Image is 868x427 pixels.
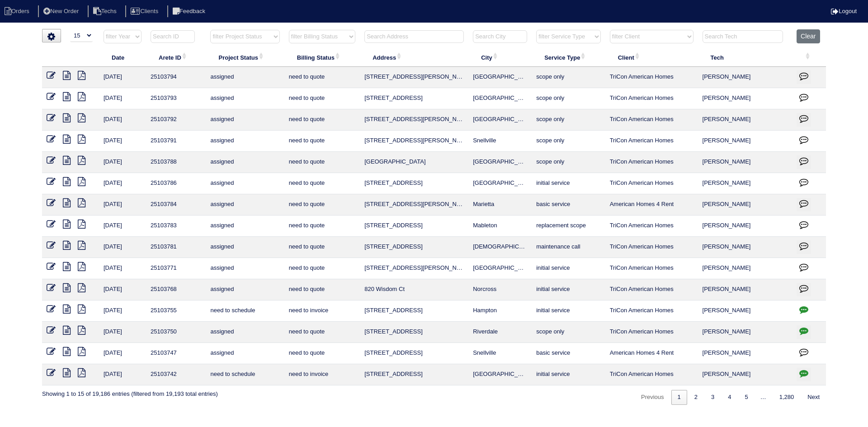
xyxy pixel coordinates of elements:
[605,109,698,131] td: TriCon American Homes
[605,48,698,67] th: Client: activate to sort column ascending
[284,258,360,279] td: need to quote
[532,109,605,131] td: scope only
[468,88,532,109] td: [GEOGRAPHIC_DATA]
[206,364,284,385] td: need to schedule
[605,258,698,279] td: TriCon American Homes
[468,279,532,300] td: Norcross
[698,237,793,258] td: [PERSON_NAME]
[206,194,284,216] td: assigned
[698,194,793,216] td: [PERSON_NAME]
[605,237,698,258] td: TriCon American Homes
[698,109,793,131] td: [PERSON_NAME]
[146,216,206,237] td: 25103783
[532,67,605,88] td: scope only
[206,343,284,364] td: assigned
[532,88,605,109] td: scope only
[473,30,527,43] input: Search City
[360,194,468,216] td: [STREET_ADDRESS][PERSON_NAME]
[284,67,360,88] td: need to quote
[831,8,857,14] a: Logout
[360,152,468,173] td: [GEOGRAPHIC_DATA]
[125,8,165,14] a: Clients
[206,48,284,67] th: Project Status: activate to sort column ascending
[698,322,793,343] td: [PERSON_NAME]
[146,322,206,343] td: 25103750
[284,152,360,173] td: need to quote
[99,300,146,322] td: [DATE]
[99,67,146,88] td: [DATE]
[605,300,698,322] td: TriCon American Homes
[468,258,532,279] td: [GEOGRAPHIC_DATA]
[698,131,793,152] td: [PERSON_NAME]
[284,173,360,194] td: need to quote
[698,279,793,300] td: [PERSON_NAME]
[532,216,605,237] td: replacement scope
[99,322,146,343] td: [DATE]
[206,322,284,343] td: assigned
[284,88,360,109] td: need to quote
[605,322,698,343] td: TriCon American Homes
[698,67,793,88] td: [PERSON_NAME]
[635,390,670,405] a: Previous
[360,67,468,88] td: [STREET_ADDRESS][PERSON_NAME]
[722,390,737,405] a: 4
[468,131,532,152] td: Snellville
[468,109,532,131] td: [GEOGRAPHIC_DATA]
[284,300,360,322] td: need to invoice
[605,216,698,237] td: TriCon American Homes
[206,237,284,258] td: assigned
[360,173,468,194] td: [STREET_ADDRESS]
[99,216,146,237] td: [DATE]
[605,279,698,300] td: TriCon American Homes
[99,237,146,258] td: [DATE]
[605,88,698,109] td: TriCon American Homes
[532,152,605,173] td: scope only
[468,152,532,173] td: [GEOGRAPHIC_DATA]
[364,30,464,43] input: Search Address
[738,390,754,405] a: 5
[284,237,360,258] td: need to quote
[698,343,793,364] td: [PERSON_NAME]
[698,48,793,67] th: Tech
[468,300,532,322] td: Hampton
[206,279,284,300] td: assigned
[360,279,468,300] td: 820 Wisdom Ct
[705,390,721,405] a: 3
[167,5,212,18] li: Feedback
[468,343,532,364] td: Snellville
[468,48,532,67] th: City: activate to sort column ascending
[605,173,698,194] td: TriCon American Homes
[146,258,206,279] td: 25103771
[698,364,793,385] td: [PERSON_NAME]
[206,88,284,109] td: assigned
[755,394,772,400] span: …
[360,216,468,237] td: [STREET_ADDRESS]
[532,279,605,300] td: initial service
[146,364,206,385] td: 25103742
[88,8,124,14] a: Techs
[42,385,218,398] div: Showing 1 to 15 of 19,186 entries (filtered from 19,193 total entries)
[284,322,360,343] td: need to quote
[468,364,532,385] td: [GEOGRAPHIC_DATA]
[468,216,532,237] td: Mableton
[146,173,206,194] td: 25103786
[360,131,468,152] td: [STREET_ADDRESS][PERSON_NAME]
[532,237,605,258] td: maintenance call
[99,88,146,109] td: [DATE]
[360,258,468,279] td: [STREET_ADDRESS][PERSON_NAME]
[360,109,468,131] td: [STREET_ADDRESS][PERSON_NAME]
[532,194,605,216] td: basic service
[99,364,146,385] td: [DATE]
[206,109,284,131] td: assigned
[99,279,146,300] td: [DATE]
[468,194,532,216] td: Marietta
[468,173,532,194] td: [GEOGRAPHIC_DATA]
[605,131,698,152] td: TriCon American Homes
[146,343,206,364] td: 25103747
[151,30,195,43] input: Search ID
[698,173,793,194] td: [PERSON_NAME]
[146,279,206,300] td: 25103768
[797,29,820,43] button: Clear
[605,364,698,385] td: TriCon American Homes
[532,173,605,194] td: initial service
